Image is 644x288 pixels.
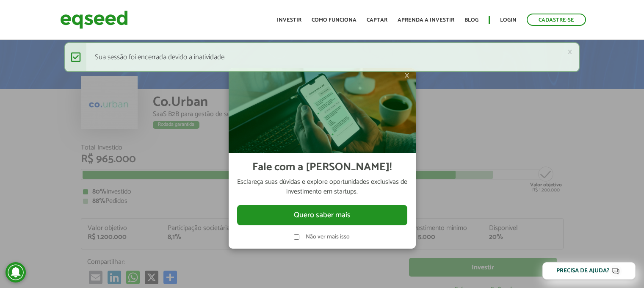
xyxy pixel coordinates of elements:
label: Não ver mais isso [306,234,351,240]
a: Captar [367,17,387,23]
a: Login [500,17,517,23]
a: Como funciona [312,17,357,23]
h2: Fale com a [PERSON_NAME]! [252,161,392,174]
img: EqSeed [60,8,128,31]
a: Blog [464,17,478,23]
a: Cadastre-se [527,14,586,26]
a: × [567,47,572,56]
button: Quero saber mais [237,205,407,225]
div: Sua sessão foi encerrada devido a inatividade. [64,42,580,72]
img: Imagem celular [229,68,416,153]
p: Esclareça suas dúvidas e explore oportunidades exclusivas de investimento em startups. [237,177,407,197]
a: Aprenda a investir [398,17,454,23]
a: Investir [277,17,301,23]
